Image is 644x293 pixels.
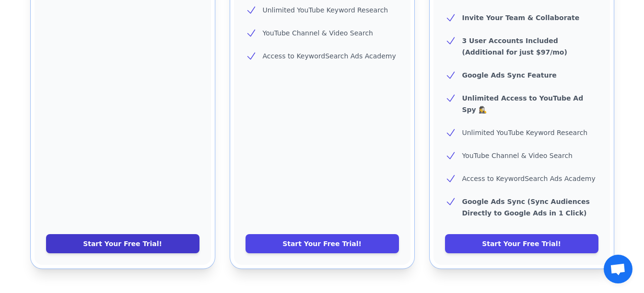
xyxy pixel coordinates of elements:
[263,52,396,60] span: Access to KeywordSearch Ads Academy
[46,234,199,253] a: Start Your Free Trial!
[246,234,399,253] a: Start Your Free Trial!
[462,152,573,159] span: YouTube Channel & Video Search
[462,14,580,22] b: Invite Your Team & Collaborate
[462,198,590,217] b: Google Ads Sync (Sync Audiences Directly to Google Ads in 1 Click)
[462,37,567,56] b: 3 User Accounts Included (Additional for just $97/mo)
[462,175,596,182] span: Access to KeywordSearch Ads Academy
[263,6,388,14] span: Unlimited YouTube Keyword Research
[445,234,598,253] a: Start Your Free Trial!
[462,94,584,113] b: Unlimited Access to YouTube Ad Spy 🕵️‍♀️
[462,71,557,79] b: Google Ads Sync Feature
[263,29,373,37] span: YouTube Channel & Video Search
[604,255,632,283] a: Open chat
[462,129,588,136] span: Unlimited YouTube Keyword Research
